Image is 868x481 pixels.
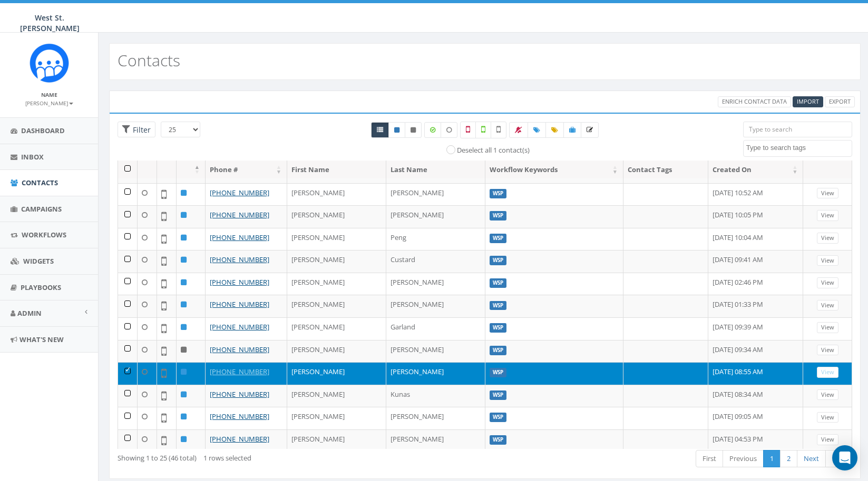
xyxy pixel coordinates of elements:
small: Name [41,91,57,98]
span: Advance Filter [118,122,155,138]
label: WSP [490,435,506,445]
label: WSP [490,390,506,400]
label: Data Enriched [424,122,441,138]
span: Dashboard [21,126,65,135]
small: [PERSON_NAME] [25,99,73,107]
span: 1 rows selected [203,453,251,463]
a: Export [825,96,855,107]
a: [PHONE_NUMBER] [210,210,269,219]
textarea: Search [746,143,852,153]
td: Garland [386,317,485,340]
span: Inbox [21,152,44,162]
span: Import [797,97,819,105]
span: Add Contacts to Campaign [569,125,576,134]
td: [DATE] 08:34 AM [708,385,803,407]
th: Workflow Keywords: activate to sort column ascending [485,161,623,179]
a: View [817,210,838,221]
td: [DATE] 09:34 AM [708,340,803,363]
label: WSP [490,413,506,422]
a: View [817,277,838,288]
a: [PHONE_NUMBER] [210,299,269,309]
td: [PERSON_NAME] [386,295,485,317]
span: Update Tags [551,125,558,134]
label: WSP [490,323,506,333]
a: 2 [780,450,797,467]
span: Playbooks [21,283,61,292]
label: WSP [490,189,506,198]
td: [DATE] 04:53 PM [708,429,803,452]
td: [DATE] 02:46 PM [708,273,803,295]
a: [PHONE_NUMBER] [210,389,269,399]
a: Import [793,96,823,107]
input: Type to search [743,122,852,137]
td: [PERSON_NAME] [287,362,386,385]
label: Data not Enriched [441,122,457,138]
a: View [817,412,838,423]
td: [PERSON_NAME] [386,407,485,429]
td: [PERSON_NAME] [386,340,485,363]
label: Validated [475,122,491,138]
th: Contact Tags [623,161,708,179]
a: Previous [723,450,764,467]
a: [PHONE_NUMBER] [210,367,269,376]
a: Opted Out [405,122,422,138]
span: Add Tags [533,125,540,134]
span: Bulk Opt Out [515,125,522,134]
a: Last [825,450,852,467]
td: [PERSON_NAME] [287,340,386,363]
a: Next [797,450,826,467]
td: Peng [386,228,485,250]
td: [PERSON_NAME] [386,205,485,228]
a: [PHONE_NUMBER] [210,322,269,332]
td: [DATE] 10:04 AM [708,228,803,250]
div: Showing 1 to 25 (46 total) [118,449,414,463]
td: [DATE] 09:39 AM [708,317,803,340]
td: [PERSON_NAME] [386,183,485,206]
td: [PERSON_NAME] [287,385,386,407]
a: [PHONE_NUMBER] [210,255,269,264]
td: [DATE] 08:55 AM [708,362,803,385]
label: WSP [490,278,506,288]
a: [PHONE_NUMBER] [210,434,269,444]
span: Enrich Contact Data [722,97,787,105]
span: Contacts [22,178,58,187]
a: Enrich Contact Data [718,96,791,107]
td: [PERSON_NAME] [287,183,386,206]
td: [PERSON_NAME] [287,228,386,250]
th: Last Name [386,161,485,179]
a: All contacts [371,122,389,138]
label: WSP [490,301,506,310]
td: Custard [386,250,485,273]
a: [PHONE_NUMBER] [210,277,269,287]
th: Created On: activate to sort column ascending [708,161,803,179]
td: [PERSON_NAME] [287,205,386,228]
a: First [696,450,723,467]
a: [PHONE_NUMBER] [210,412,269,421]
td: [PERSON_NAME] [287,429,386,452]
a: View [817,300,838,311]
td: [PERSON_NAME] [287,250,386,273]
a: View [817,434,838,445]
label: WSP [490,346,506,355]
label: Not Validated [491,122,506,138]
td: [DATE] 01:33 PM [708,295,803,317]
td: [PERSON_NAME] [287,295,386,317]
a: Active [388,122,405,138]
i: This phone number is subscribed and will receive texts. [394,127,399,133]
th: First Name [287,161,386,179]
span: Filter [130,125,151,135]
i: This phone number is unsubscribed and has opted-out of all texts. [411,127,416,133]
span: Campaigns [21,204,62,214]
h2: Contacts [118,52,180,69]
td: [PERSON_NAME] [287,317,386,340]
a: View [817,188,838,199]
a: View [817,233,838,244]
td: [PERSON_NAME] [287,273,386,295]
label: WSP [490,368,506,377]
td: [PERSON_NAME] [386,362,485,385]
td: [PERSON_NAME] [386,429,485,452]
span: Widgets [23,256,54,266]
img: Rally_Corp_Icon_1.png [30,43,69,83]
a: View [817,367,838,378]
label: Deselect all 1 contact(s) [457,145,530,156]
